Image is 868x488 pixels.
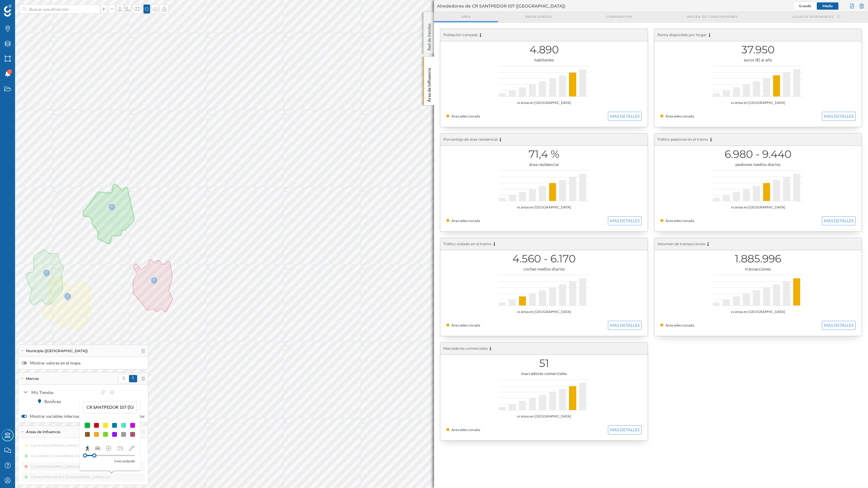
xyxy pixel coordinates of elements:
div: Mis Tiendas [31,389,97,396]
button: MAS DETALLES [822,216,856,225]
div: vs áreas en [GEOGRAPHIC_DATA] [660,100,856,106]
h1: 1.885.996 [660,253,856,264]
button: MAS DETALLES [608,321,642,330]
span: Área seleccionada [665,218,694,223]
div: área residencial [446,161,642,167]
span: Área seleccionada [451,218,480,223]
div: euros (€) al año [660,57,856,63]
span: Áreas espejo [525,14,552,19]
div: Población censada [440,29,648,41]
div: vs áreas en [GEOGRAPHIC_DATA] [446,309,642,315]
button: MAS DETALLES [608,112,642,121]
h1: 4.890 [446,44,642,55]
div: peatones medios diarios [660,161,856,167]
span: Municipio ([GEOGRAPHIC_DATA]) [26,348,88,354]
span: Grande [799,4,811,8]
label: Mostrar variables internas al pasar el ratón sobre el marcador [21,413,145,419]
span: Area [461,14,471,19]
div: Renta disponible por hogar [654,29,862,41]
div: vs áreas en [GEOGRAPHIC_DATA] [446,100,642,106]
p: 5 min andando [114,458,135,464]
span: Área seleccionada [451,427,480,432]
div: marcadores comerciales [446,371,642,377]
div: Tráfico peatonal en el tramo [654,133,862,146]
div: vs áreas en [GEOGRAPHIC_DATA] [660,204,856,210]
span: Alrededores de CR SANTPEDOR 107 ([GEOGRAPHIC_DATA]) [437,3,565,9]
div: Volumen de transacciones [654,238,862,250]
div: BonÀrea [44,398,64,405]
span: Área seleccionada [665,114,694,118]
button: MAS DETALLES [608,216,642,225]
span: Locales disponibles [792,14,834,19]
div: habitantes [446,57,642,63]
div: Tráfico rodado en el tramo [440,238,648,250]
div: vs áreas en [GEOGRAPHIC_DATA] [446,413,642,419]
h1: 37.950 [660,44,856,55]
h1: 4.560 - 6.170 [446,253,642,264]
span: Medio [822,4,833,8]
span: Área seleccionada [451,114,480,118]
span: Comparativa [606,14,632,19]
h1: 51 [446,358,642,369]
h1: 71,4 % [446,149,642,160]
div: vs áreas en [GEOGRAPHIC_DATA] [660,309,856,315]
div: Marcadores comerciales [440,343,648,355]
p: Red de tiendas [426,21,432,51]
span: Áreas de influencia [26,429,60,435]
span: Área seleccionada [665,323,694,327]
div: vs áreas en [GEOGRAPHIC_DATA] [446,204,642,210]
button: MAS DETALLES [822,321,856,330]
p: Área de influencia [426,66,432,102]
img: Geoblink Logo [4,5,11,17]
button: MAS DETALLES [608,425,642,434]
div: transacciones [660,266,856,272]
h1: 6.980 - 9.440 [660,149,856,160]
span: Soporte [12,4,33,10]
label: Mostrar valores en el mapa [21,360,145,366]
button: MAS DETALLES [822,112,856,121]
span: Origen de consumidores [687,14,738,19]
span: 7 [9,69,11,75]
span: Marcas [26,376,39,381]
div: coches medios diarios [446,266,642,272]
span: Área seleccionada [451,323,480,327]
div: Porcentaje de área residencial [440,133,648,146]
